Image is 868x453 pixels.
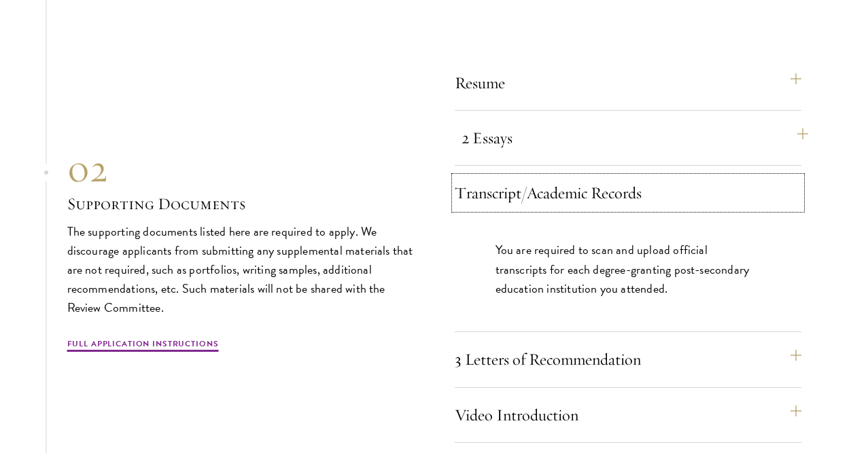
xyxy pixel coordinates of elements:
button: 3 Letters of Recommendation [455,343,801,376]
h3: Supporting Documents [67,192,414,215]
button: Resume [455,67,801,99]
button: 2 Essays [462,122,808,154]
div: 02 [67,145,414,192]
button: Transcript/Academic Records [455,177,801,209]
p: The supporting documents listed here are required to apply. We discourage applicants from submitt... [67,222,414,317]
button: Video Introduction [455,399,801,431]
p: You are required to scan and upload official transcripts for each degree-granting post-secondary ... [496,240,761,297]
a: Full Application Instructions [67,338,219,354]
